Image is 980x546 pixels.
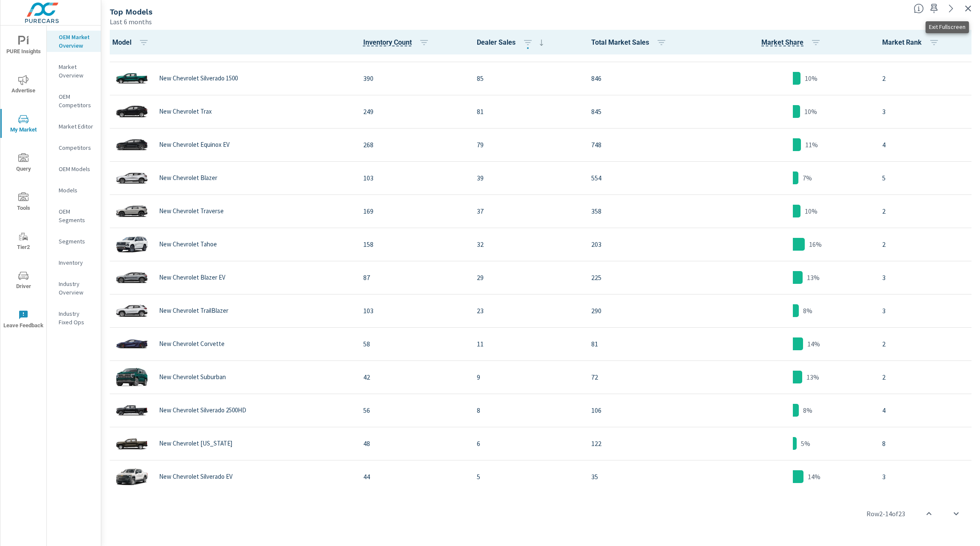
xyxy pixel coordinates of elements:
p: 3 [882,306,970,316]
p: 35 [591,472,704,482]
p: 2 [882,206,970,216]
p: 8 [477,405,578,415]
p: 390 [363,73,463,83]
span: My Market [3,114,44,135]
p: 3 [882,106,970,117]
div: Industry Overview [47,277,101,299]
img: glamour [115,364,149,390]
p: 7% [803,173,812,183]
p: New Chevrolet Traverse [159,207,224,215]
p: Models [59,186,94,194]
span: Market Share [761,37,824,48]
p: 203 [591,239,704,249]
span: Tools [3,192,44,213]
p: 2 [882,372,970,382]
div: Models [47,184,101,197]
p: New Chevrolet [US_STATE] [159,440,232,447]
span: PURE Insights [3,36,44,57]
p: 85 [477,73,578,83]
div: Market Overview [47,60,101,82]
img: glamour [115,431,149,456]
span: Find the biggest opportunities within your model lineup nationwide. [Source: Market registration ... [914,3,924,14]
p: 23 [477,306,578,316]
span: Advertise [3,75,44,96]
p: 5 [477,472,578,482]
p: Inventory [59,258,94,267]
span: Market Rank [882,37,943,48]
p: New Chevrolet Tahoe [159,240,217,248]
p: 106 [591,405,704,415]
span: Total Market Sales [591,37,670,48]
a: See more details in report [944,2,958,15]
span: Save this to your personalized report [927,2,941,15]
p: New Chevrolet Equinox EV [159,141,230,149]
p: 37 [477,206,578,216]
p: 14% [808,472,820,482]
div: OEM Models [47,163,101,175]
p: 9 [477,372,578,382]
p: 81 [591,339,704,349]
p: 11% [805,140,818,150]
p: 13% [806,372,819,382]
p: 103 [363,173,463,183]
p: 268 [363,140,463,150]
p: 8% [803,405,812,415]
div: nav menu [0,26,46,339]
p: 554 [591,173,704,183]
p: 79 [477,140,578,150]
p: 81 [477,106,578,117]
p: New Chevrolet Silverado EV [159,473,233,480]
p: 8% [803,306,812,316]
span: Driver [3,271,44,292]
img: glamour [115,165,149,191]
p: OEM Market Overview [59,33,94,50]
img: glamour [115,198,149,224]
div: Inventory [47,256,101,269]
p: New Chevrolet TrailBlazer [159,307,228,314]
p: Segments [59,237,94,246]
p: 225 [591,272,704,283]
span: Dealer Sales [477,37,547,48]
p: New Chevrolet Trax [159,108,212,115]
p: 44 [363,472,463,482]
p: 11 [477,339,578,349]
div: OEM Market Overview [47,31,101,52]
p: New Chevrolet Silverado 2500HD [159,406,246,414]
p: Industry Fixed Ops [59,309,94,326]
p: 5% [801,438,810,449]
p: 5 [882,173,970,183]
img: glamour [115,265,149,290]
p: New Chevrolet Blazer [159,174,217,182]
p: 39 [477,173,578,183]
p: 358 [591,206,704,216]
p: 4 [882,405,970,415]
p: Row 2 - 14 of 23 [866,509,905,519]
p: OEM Models [59,165,94,173]
span: Query [3,153,44,174]
p: Market Editor [59,122,94,131]
p: 249 [363,106,463,117]
p: 3 [882,272,970,283]
p: 8 [882,438,970,449]
p: 4 [882,140,970,150]
div: Competitors [47,141,101,154]
img: glamour [115,298,149,323]
p: 10% [805,206,818,216]
p: New Chevrolet Silverado 1500 [159,74,238,82]
img: glamour [115,331,149,357]
p: OEM Segments [59,207,94,224]
button: scroll to bottom [946,503,966,524]
p: 2 [882,239,970,249]
span: Tier2 [3,232,44,252]
p: 14% [807,339,820,349]
p: 56 [363,405,463,415]
p: 48 [363,438,463,449]
p: 29 [477,272,578,283]
img: glamour [115,232,149,257]
p: 845 [591,106,704,117]
p: 42 [363,372,463,382]
p: 72 [591,372,704,382]
p: New Chevrolet Suburban [159,373,226,381]
span: Model [112,37,152,48]
p: 3 [882,472,970,482]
